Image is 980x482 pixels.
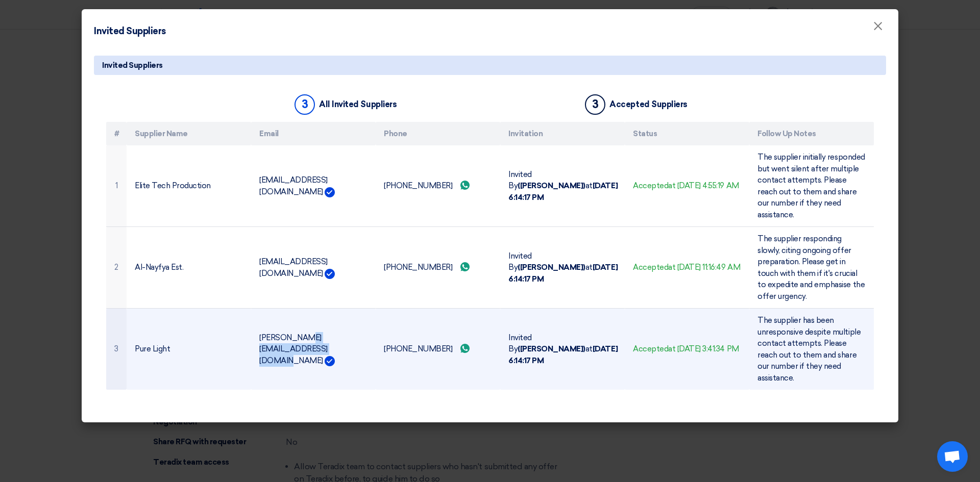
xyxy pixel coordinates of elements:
td: [PHONE_NUMBER] [376,145,500,227]
td: 2 [106,227,127,309]
th: Phone [376,122,500,146]
td: Elite Tech Production [127,145,251,227]
img: Verified Account [325,269,335,279]
img: Verified Account [325,356,335,366]
td: [PHONE_NUMBER] [376,227,500,309]
span: at [DATE] 11:16:49 AM [668,263,740,272]
th: Invitation [500,122,625,146]
span: Invited Suppliers [102,60,163,71]
td: 1 [106,145,127,227]
th: Follow Up Notes [749,122,874,146]
div: Accepted [633,180,741,192]
div: Accepted [633,262,741,273]
th: Email [251,122,376,146]
div: All Invited Suppliers [319,99,397,109]
b: [DATE] 6:14:17 PM [508,181,618,202]
td: [EMAIL_ADDRESS][DOMAIN_NAME] [251,227,376,309]
span: The supplier has been unresponsive despite multiple contact attempts. Please reach out to them an... [757,316,861,383]
span: × [873,18,883,39]
span: The supplier responding slowly, citing ongoing offer preparation. Please get in touch with them i... [757,234,865,301]
button: Close [865,16,891,37]
div: 3 [585,94,605,115]
a: Open chat [937,441,968,472]
div: Accepted Suppliers [609,99,687,109]
th: Supplier Name [127,122,251,146]
div: 3 [295,94,315,115]
span: Invited By at [508,170,618,202]
b: [DATE] 6:14:17 PM [508,263,618,284]
span: at [DATE] 3:41:34 PM [668,344,739,353]
th: Status [625,122,749,146]
b: ([PERSON_NAME]) [518,181,585,190]
h4: Invited Suppliers [94,24,166,38]
div: Accepted [633,343,741,355]
td: 3 [106,309,127,390]
td: [PHONE_NUMBER] [376,309,500,390]
th: # [106,122,127,146]
span: at [DATE] 4:55:19 AM [668,181,739,190]
td: Pure Light [127,309,251,390]
b: ([PERSON_NAME]) [518,263,585,272]
b: [DATE] 6:14:17 PM [508,344,618,365]
img: Verified Account [325,187,335,197]
span: Invited By at [508,251,618,284]
span: The supplier initially responded but went silent after multiple contact attempts. Please reach ou... [757,153,865,219]
td: Al-Nayfya Est. [127,227,251,309]
td: [EMAIL_ADDRESS][DOMAIN_NAME] [251,145,376,227]
td: [PERSON_NAME][EMAIL_ADDRESS][DOMAIN_NAME] [251,309,376,390]
b: ([PERSON_NAME]) [518,344,585,353]
span: Invited By at [508,333,618,365]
